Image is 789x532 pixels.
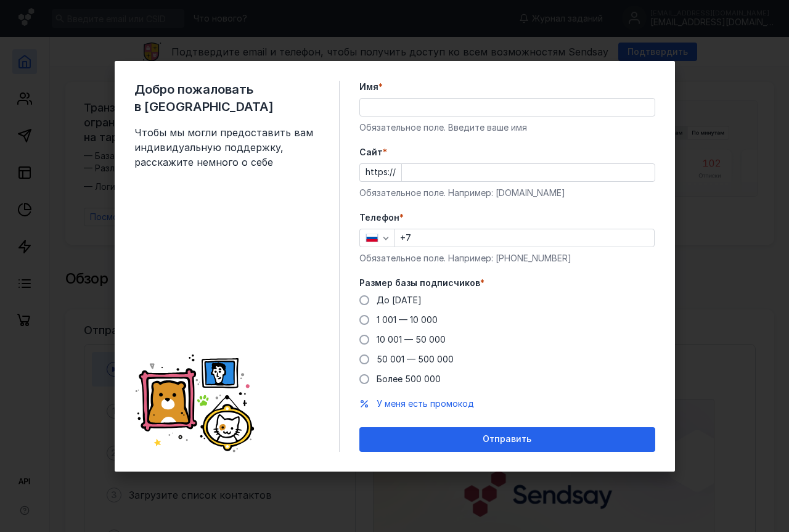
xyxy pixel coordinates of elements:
span: Cайт [359,146,383,158]
span: Более 500 000 [377,374,441,384]
span: 10 001 — 50 000 [377,334,446,345]
button: У меня есть промокод [377,398,474,410]
span: Добро пожаловать в [GEOGRAPHIC_DATA] [134,81,319,115]
div: Обязательное поле. Например: [PHONE_NUMBER] [359,252,655,264]
span: До [DATE] [377,295,422,305]
span: Имя [359,81,378,93]
span: Размер базы подписчиков [359,277,480,289]
span: Телефон [359,211,399,224]
div: Обязательное поле. Например: [DOMAIN_NAME] [359,187,655,199]
span: Отправить [483,434,531,444]
span: 1 001 — 10 000 [377,314,438,325]
span: У меня есть промокод [377,398,474,409]
span: Чтобы мы могли предоставить вам индивидуальную поддержку, расскажите немного о себе [134,125,319,170]
button: Отправить [359,427,655,452]
span: 50 001 — 500 000 [377,354,454,364]
div: Обязательное поле. Введите ваше имя [359,121,655,134]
